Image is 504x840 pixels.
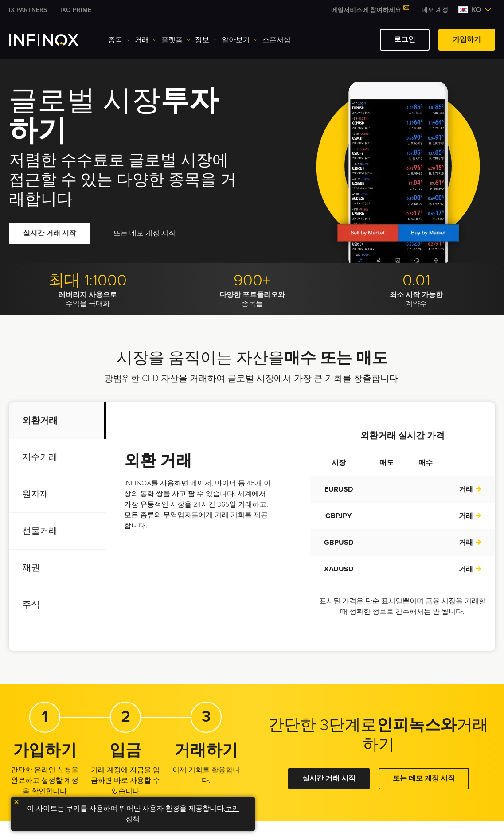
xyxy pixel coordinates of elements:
th: 매도 [367,449,406,476]
a: 거래 [459,512,482,520]
p: 채권 [9,550,106,586]
a: 실시간 거래 시작 [9,223,90,244]
strong: 외환거래 실시간 가격 [360,430,445,441]
a: 로그인 [380,29,430,51]
h2: 시장을 움직이는 자산을 [9,348,495,368]
a: 가입하기 [438,29,495,51]
p: 이제 기회를 활용합니다. [170,765,242,786]
a: 스폰서십 [262,35,291,45]
a: 실시간 거래 시작 [288,768,370,789]
a: INFINOX Logo [9,34,99,46]
a: 거래 [459,485,482,494]
a: 또는 데모 계정 시작 [113,223,176,244]
td: GBPUSD [310,529,367,556]
strong: 거래하기 [174,741,238,760]
strong: 가입하기 [13,741,77,760]
p: 표시된 가격은 단순 표시일뿐이며 금융 시장을 거래할 때 정확한 정보로 간주해서는 안 됩니다. [310,596,495,617]
p: INFINOX를 사용하면 메이저, 마이너 등 45개 이상의 통화 쌍을 사고 팔 수 있습니다. 세계에서 가장 유동적인 시장을 24시간 365일 거래하고, 모든 종류의 무역업자들... [124,478,273,531]
span: ko [468,4,484,15]
a: 거래 [135,35,157,45]
a: INFINOX [54,5,98,15]
p: 원자재 [9,476,106,513]
strong: 입금 [109,741,141,760]
a: 알아보기 [222,35,258,45]
strong: 인피녹스와 [377,715,457,735]
a: 정보 [195,35,217,45]
th: 시장 [310,449,367,476]
strong: 2 [121,707,130,726]
strong: 3 [202,707,211,726]
a: INFINOX [2,5,54,15]
strong: 투자하기 [9,83,218,148]
p: 종목들 [173,290,331,308]
p: 이 사이트는 쿠키를 사용하여 뛰어난 사용자 환경을 제공합니다. . [16,801,250,827]
strong: 최소 시작 가능한 [390,290,443,299]
p: 0.01 [337,271,495,290]
a: 거래 [459,565,482,574]
p: 외환거래 [9,402,106,439]
p: 선물거래 [9,513,106,550]
td: XAUUSD [310,556,367,582]
img: yellow close icon [13,799,20,805]
p: 거래 계정에 자금을 입금하면 바로 사용할 수 있습니다 [90,765,161,797]
h2: 간단한 3단계로 거래하기 [268,715,489,754]
p: 수익을 극대화 [9,290,167,308]
p: 계약수 [337,290,495,308]
strong: 다양한 포트폴리오와 [219,290,285,299]
td: GBPJPY [310,503,367,529]
p: 최대 1:1000 [9,271,167,290]
a: 거래 [459,538,482,547]
strong: 레버리지 사용으로 [59,290,117,299]
a: INFINOX MENU [415,5,455,15]
h1: 글로벌 시장 [9,86,242,147]
p: 간단한 온라인 신청을 완료하고 설정할 계정을 확인합니다 [9,765,81,797]
th: 매수 [406,449,445,476]
td: EURUSD [310,476,367,503]
p: 광범위한 CFD 자산을 거래하여 글로벌 시장에서 가장 큰 기회를 창출합니다. [47,372,457,385]
strong: 1 [42,707,48,726]
h2: 저렴한 수수료로 글로벌 시장에 접근할 수 있는 다양한 종목을 거래합니다 [9,151,242,209]
a: 또는 데모 계정 시작 [379,768,469,789]
p: 900+ [173,271,331,290]
a: 플랫폼 [161,35,191,45]
strong: 매수 또는 매도 [284,348,388,367]
strong: 외환 거래 [124,451,192,470]
p: 지수거래 [9,439,106,476]
a: 메일서비스에 참여하세요 [324,6,415,14]
a: 종목 [108,35,130,45]
p: 주식 [9,586,106,623]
